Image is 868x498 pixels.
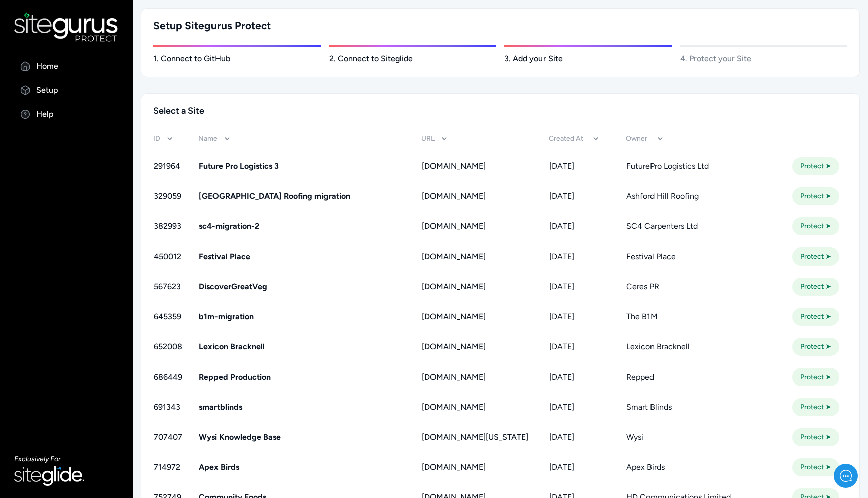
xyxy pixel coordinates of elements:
[198,134,232,144] a: Name
[36,108,54,120] p: Help
[42,348,59,356] span: Home
[153,19,847,33] h3: Setup Sitegurus Protect
[549,402,574,412] span: [DATE]
[626,191,699,201] span: Ashford Hill Roofing
[549,191,574,201] span: [DATE]
[422,252,486,261] span: [DOMAIN_NAME]
[198,134,218,144] span: Name
[154,462,180,472] span: 714972
[16,113,185,134] button: New conversation
[154,191,181,201] span: 329059
[549,221,574,231] span: [DATE]
[549,282,574,291] span: [DATE]
[422,372,486,382] span: [DOMAIN_NAME]
[626,372,654,382] span: Repped
[792,247,839,266] a: Protect ➤
[626,252,676,261] span: Festival Place
[199,372,271,382] span: Repped Production
[15,16,73,32] img: Company Logo
[626,312,658,321] span: The B1M
[626,134,665,144] a: Owner
[792,398,839,416] a: Protect ➤
[199,191,350,201] span: [GEOGRAPHIC_DATA] Roofing migration
[422,312,486,321] span: [DOMAIN_NAME]
[422,432,528,442] span: [DOMAIN_NAME][US_STATE]
[792,187,839,205] a: Protect ➤
[199,312,254,321] span: b1m-migration
[36,60,58,72] p: Home
[154,161,180,171] span: 291964
[154,221,181,231] span: 382993
[792,338,839,356] a: Protect ➤
[14,60,119,72] a: Home
[65,119,121,128] span: New conversation
[680,53,848,65] p: 4. Protect your Site
[626,161,709,171] span: FuturePro Logistics Ltd
[153,53,321,65] p: 1. Connect to GitHub
[549,252,574,261] span: [DATE]
[15,79,186,95] h2: How can we help?
[154,402,180,412] span: 691343
[626,462,665,472] span: Apex Birds
[154,372,182,382] span: 686449
[422,161,486,171] span: [DOMAIN_NAME]
[329,53,497,65] p: 2. Connect to Siteglide
[199,342,265,351] span: Lexicon Bracknell
[14,108,119,120] a: Help
[549,432,574,442] span: [DATE]
[421,134,449,144] a: URL
[422,402,486,412] span: [DOMAIN_NAME]
[14,454,119,464] p: Exclusively For
[549,372,574,382] span: [DATE]
[422,462,486,472] span: [DOMAIN_NAME]
[549,134,600,144] a: Created At
[549,161,574,171] span: [DATE]
[14,84,119,96] a: Setup
[154,342,182,351] span: 652008
[199,221,259,231] span: sc4-migration-2
[154,252,181,261] span: 450012
[626,221,698,231] span: SC4 Carpenters Ltd
[199,402,242,412] span: smartblinds
[422,282,486,291] span: [DOMAIN_NAME]
[15,61,186,77] h1: Hello Wysi Backups!
[199,161,279,171] span: Future Pro Logistics 3
[504,53,672,65] p: 3. Add your Site
[422,221,486,231] span: [DOMAIN_NAME]
[626,134,647,144] span: Owner
[549,134,583,144] span: Created At
[792,157,839,175] a: Protect ➤
[626,282,659,291] span: Ceres PR
[792,217,839,235] a: Protect ➤
[199,432,281,442] span: Wysi Knowledge Base
[36,84,58,96] p: Setup
[421,134,435,144] span: URL
[626,402,672,412] span: Smart Blinds
[626,432,643,442] span: Wysi
[422,191,486,201] span: [DOMAIN_NAME]
[199,462,239,472] span: Apex Birds
[153,134,174,144] a: ID
[792,428,839,446] a: Protect ➤
[549,312,574,321] span: [DATE]
[154,312,181,321] span: 645359
[199,252,250,261] span: Festival Place
[792,368,839,386] a: Protect ➤
[834,464,858,488] iframe: gist-messenger-bubble-iframe
[136,348,165,356] span: Messages
[154,432,182,442] span: 707407
[626,342,690,351] span: Lexicon Bracknell
[422,342,486,351] span: [DOMAIN_NAME]
[549,342,574,351] span: [DATE]
[792,308,839,326] a: Protect ➤
[153,104,204,118] h3: Select a Site
[549,462,574,472] span: [DATE]
[792,278,839,296] a: Protect ➤
[199,282,267,291] span: DiscoverGreatVeg
[792,458,839,476] a: Protect ➤
[154,282,181,291] span: 567623
[153,134,160,144] span: ID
